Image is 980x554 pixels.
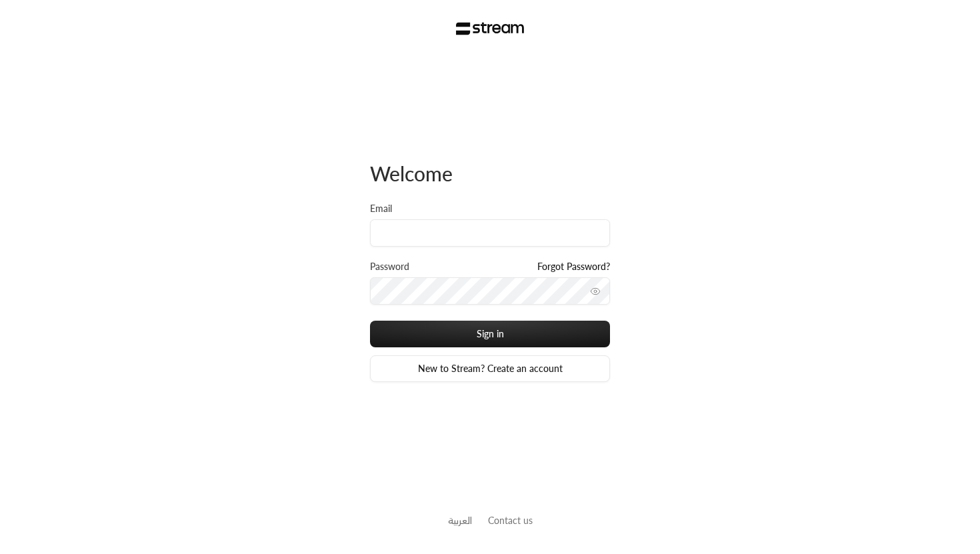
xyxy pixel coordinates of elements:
a: Forgot Password? [537,260,610,273]
label: Password [370,260,409,273]
a: العربية [448,508,472,533]
a: Contact us [488,515,533,526]
label: Email [370,202,392,215]
img: Stream Logo [456,22,525,35]
button: toggle password visibility [585,281,606,302]
button: Contact us [488,513,533,527]
span: Welcome [370,161,453,185]
button: Sign in [370,321,610,347]
a: New to Stream? Create an account [370,355,610,382]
